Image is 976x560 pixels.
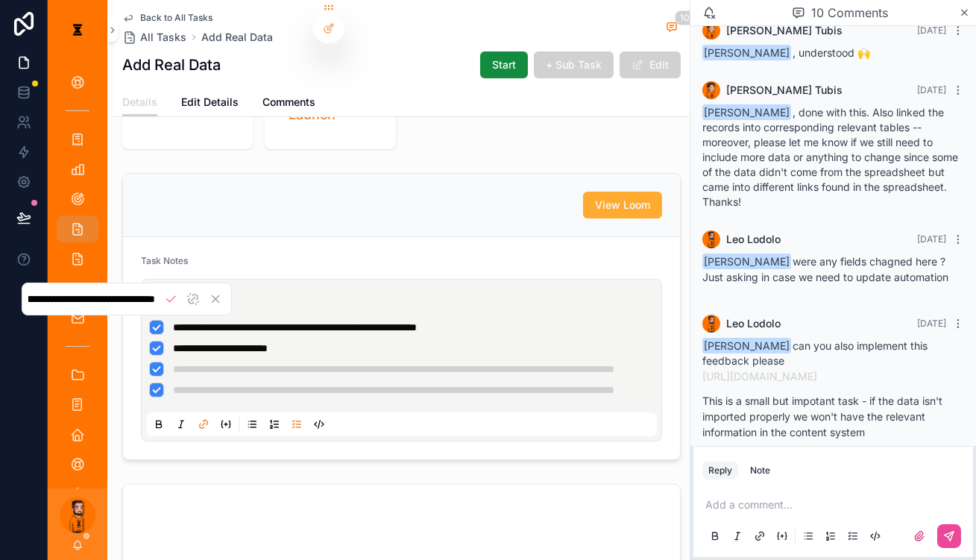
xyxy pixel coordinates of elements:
[726,316,781,331] span: Leo Lodolo
[181,95,239,110] span: Edit Details
[546,57,602,72] span: + Sub Task
[726,83,843,98] span: [PERSON_NAME] Tubis
[702,462,738,479] button: Reply
[702,104,791,120] span: [PERSON_NAME]
[917,233,946,245] span: [DATE]
[181,89,239,119] a: Edit Details
[702,254,791,269] span: [PERSON_NAME]
[583,192,662,218] button: View Loom
[140,12,212,24] span: Back to All Tasks
[122,95,157,110] span: Details
[702,269,964,285] p: Just asking in case we need to update automation
[702,370,817,383] a: [URL][DOMAIN_NAME]
[675,10,695,25] span: 10
[262,89,315,119] a: Comments
[492,57,516,72] span: Start
[620,51,681,78] button: Edit
[122,12,212,24] a: Back to All Tasks
[480,51,528,78] button: Start
[702,46,870,59] span: , understood 🙌
[744,462,776,479] button: Note
[702,338,791,353] span: [PERSON_NAME]
[140,30,186,45] span: All Tasks
[750,465,770,476] div: Note
[183,289,203,309] button: Remove link
[161,289,180,309] button: Save link
[122,89,157,117] a: Details
[122,54,221,75] h1: Add Real Data
[663,19,681,37] button: 10
[702,339,964,440] div: can you also implement this feedback please
[66,18,89,42] img: App logo
[595,198,650,213] span: View Loom
[917,84,946,95] span: [DATE]
[122,30,186,45] a: All Tasks
[702,254,964,285] div: were any fields chagned here ?
[206,289,225,309] button: Cancel
[726,232,781,247] span: Leo Lodolo
[201,30,273,45] a: Add Real Data
[917,318,946,329] span: [DATE]
[534,51,614,78] button: + Sub Task
[917,25,946,36] span: [DATE]
[141,255,188,266] span: Task Notes
[262,95,315,110] span: Comments
[726,23,843,38] span: [PERSON_NAME] Tubis
[811,4,888,22] span: 10 Comments
[702,45,791,60] span: [PERSON_NAME]
[48,60,107,488] div: scrollable content
[702,393,964,440] p: This is a small but impotant task - if the data isn't imported properly we won't have the relevan...
[702,106,958,208] span: , done with this. Also linked the records into corresponding relevant tables -- moreover, please ...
